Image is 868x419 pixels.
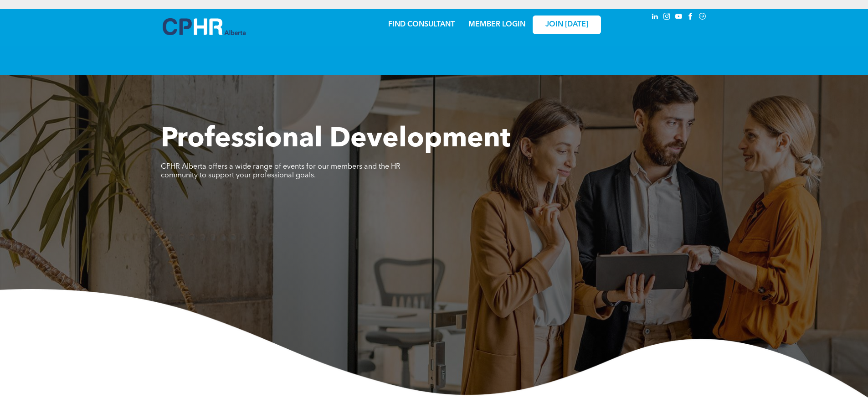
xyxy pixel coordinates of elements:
[161,163,401,179] span: CPHR Alberta offers a wide range of events for our members and the HR community to support your p...
[468,21,525,28] a: MEMBER LOGIN
[533,16,601,34] a: JOIN [DATE]
[686,11,696,24] a: facebook
[545,21,588,29] span: JOIN [DATE]
[698,11,708,24] a: Social network
[388,21,455,28] a: FIND CONSULTANT
[163,18,246,35] img: A blue and white logo for cp alberta
[650,11,660,24] a: linkedin
[674,11,684,24] a: youtube
[662,11,672,24] a: instagram
[161,126,510,153] span: Professional Development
